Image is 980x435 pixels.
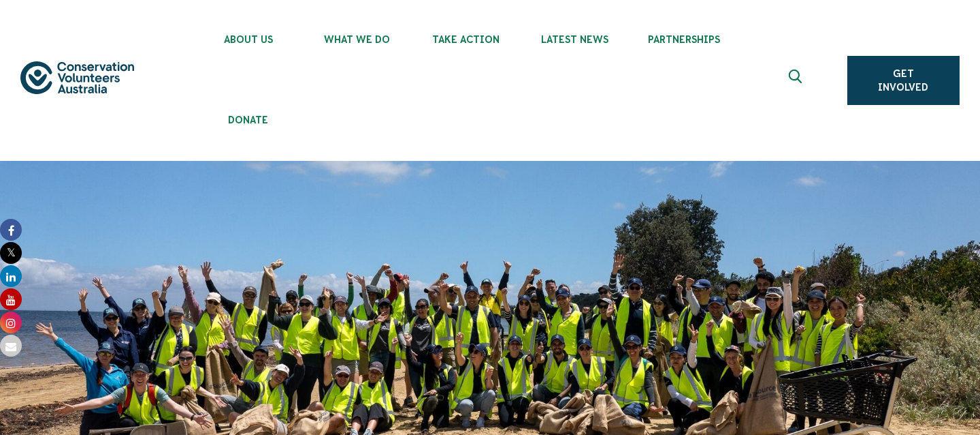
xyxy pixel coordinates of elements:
span: About Us [194,34,303,45]
span: What We Do [303,34,412,45]
button: Expand search box Close search box [781,64,813,97]
span: Donate [194,115,303,125]
img: logo.svg [20,61,134,95]
span: Latest News [521,34,630,45]
span: Take Action [412,34,521,45]
a: Get Involved [847,56,960,105]
span: Expand search box [788,70,805,91]
span: Partnerships [630,34,738,45]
